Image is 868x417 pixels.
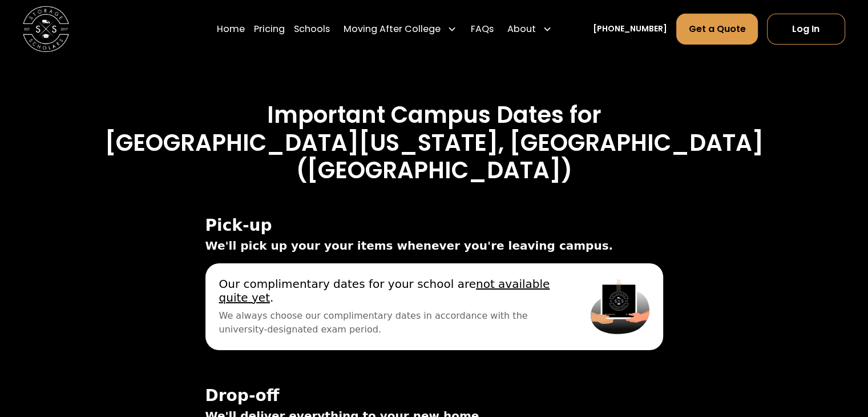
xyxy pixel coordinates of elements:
[593,23,667,35] a: [PHONE_NUMBER]
[205,216,663,235] span: Pick-up
[507,22,536,35] div: About
[23,6,69,52] img: Storage Scholars main logo
[43,129,825,185] h3: [GEOGRAPHIC_DATA][US_STATE], [GEOGRAPHIC_DATA] ([GEOGRAPHIC_DATA])
[205,237,663,254] span: We'll pick up your your items whenever you're leaving campus.
[503,13,556,45] div: About
[470,13,493,45] a: FAQs
[344,22,441,35] div: Moving After College
[43,101,825,129] h3: Important Campus Dates for
[591,277,649,336] img: Pickup Image
[294,13,330,45] a: Schools
[217,13,245,45] a: Home
[767,13,845,44] a: Log In
[254,13,285,45] a: Pricing
[339,13,461,45] div: Moving After College
[219,277,550,304] u: not available quite yet
[219,309,564,336] span: We always choose our complimentary dates in accordance with the university-designated exam period.
[676,13,757,44] a: Get a Quote
[205,387,663,405] span: Drop-off
[219,277,564,304] span: Our complimentary dates for your school are .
